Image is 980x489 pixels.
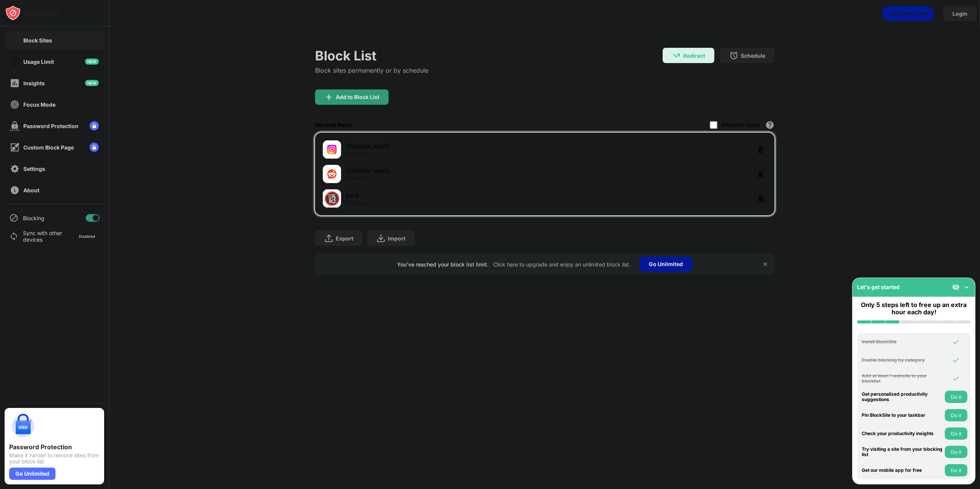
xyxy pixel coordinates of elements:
[862,373,943,384] div: Add at least 1 website to your blocklist
[862,431,943,436] div: Check your productivity insights
[397,261,488,268] div: You’ve reached your block list limit.
[952,10,967,17] div: Login
[857,284,900,290] div: Let's get started
[10,121,20,131] img: password-protection-off.svg
[336,235,353,242] div: Export
[327,169,336,179] img: favicons
[10,78,20,88] img: insights-off.svg
[23,144,74,151] div: Custom Block Page
[346,150,366,157] div: Website
[23,166,45,172] div: Settings
[952,356,960,364] img: omni-check.svg
[640,257,692,272] div: Go Unlimited
[952,375,960,382] img: omni-check.svg
[23,58,54,65] div: Usage Limit
[10,100,20,109] img: focus-off.svg
[85,80,99,86] img: new-icon.svg
[862,392,943,403] div: Get personalized productivity suggestions
[346,199,369,206] div: Category
[862,447,943,458] div: Try visiting a site from your blocking list
[9,468,56,480] div: Go Unlimited
[945,464,967,476] button: Do it
[346,167,545,175] div: [DOMAIN_NAME]
[23,123,78,129] div: Password Protection
[336,94,379,100] div: Add to Block List
[963,283,970,291] img: omni-setup-toggle.svg
[945,409,967,421] button: Do it
[327,145,336,154] img: favicons
[882,6,934,21] div: animation
[721,122,760,128] div: Whitelist mode
[683,52,705,59] div: Redirect
[23,215,44,221] div: Blocking
[862,339,943,344] div: Install BlockSite
[10,143,20,152] img: customize-block-page-off.svg
[90,143,99,152] img: lock-menu.svg
[9,443,100,451] div: Password Protection
[315,67,428,74] div: Block sites permanently or by schedule
[79,234,95,239] div: Disabled
[862,413,943,418] div: Pin BlockSite to your taskbar
[315,122,352,128] div: Blocked Items
[23,101,56,108] div: Focus Mode
[23,230,62,243] div: Sync with other devices
[23,37,52,44] div: Block Sites
[952,283,960,291] img: eye-not-visible.svg
[10,57,20,67] img: time-usage-off.svg
[762,261,768,267] img: x-button.svg
[945,427,967,440] button: Do it
[952,338,960,346] img: omni-check.svg
[945,391,967,403] button: Do it
[315,48,428,63] div: Block List
[23,187,39,193] div: About
[10,36,20,45] img: block-on.svg
[862,357,943,363] div: Enable blocking by category
[857,301,970,316] div: Only 5 steps left to free up an extra hour each day!
[9,413,37,440] img: push-password-protection.svg
[346,142,545,150] div: [DOMAIN_NAME]
[90,121,99,130] img: lock-menu.svg
[10,185,20,195] img: about-off.svg
[945,446,967,458] button: Do it
[741,52,765,59] div: Schedule
[346,175,366,182] div: Website
[9,452,100,465] div: Make it harder to remove sites from your block list
[862,468,943,473] div: Get our mobile app for free
[346,191,545,199] div: Adult
[5,5,59,21] img: logo-blocksite.svg
[324,191,340,206] div: 🔞
[9,232,18,241] img: sync-icon.svg
[9,213,18,223] img: blocking-icon.svg
[85,58,99,65] img: new-icon.svg
[23,80,45,86] div: Insights
[388,235,405,242] div: Import
[10,164,20,174] img: settings-off.svg
[493,261,630,268] div: Click here to upgrade and enjoy an unlimited block list.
